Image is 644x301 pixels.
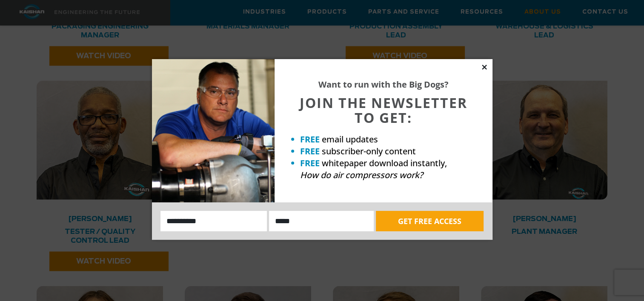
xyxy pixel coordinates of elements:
button: GET FREE ACCESS [376,211,484,231]
span: email updates [322,133,378,145]
span: subscriber-only content [322,145,416,157]
input: Name: [160,211,267,231]
strong: FREE [300,133,320,145]
span: JOIN THE NEWSLETTER TO GET: [300,94,467,127]
strong: FREE [300,145,320,157]
button: Close [481,63,488,71]
span: whitepaper download instantly, [322,157,447,169]
strong: Want to run with the Big Dogs? [318,79,449,90]
strong: FREE [300,157,320,169]
em: How do air compressors work? [300,169,423,181]
input: Email [269,211,374,231]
